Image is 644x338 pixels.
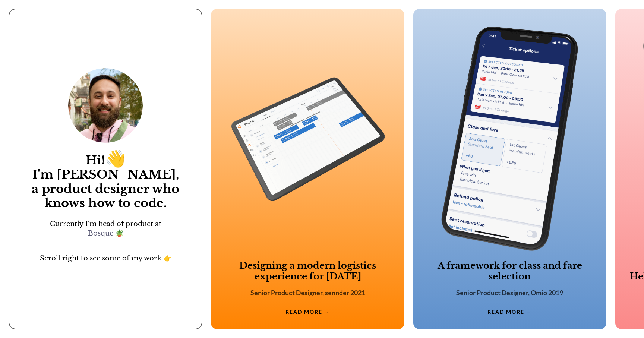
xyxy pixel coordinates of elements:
a: Bosque [88,229,115,237]
span: 👋 [105,152,126,166]
p: READ MORE → [220,309,395,315]
img: project featured image [431,27,588,251]
p: Senior Product Designer, sennder 2021 [220,288,395,297]
p: Currently I'm head of product at 🪴 [50,219,161,238]
h3: A framework for class and fare selection [422,260,597,282]
img: project featured image [229,27,386,251]
h3: Designing a modern logistics experience for [DATE] [220,260,395,282]
p: Scroll right to see some of my work 👉 [40,254,171,263]
p: READ MORE → [422,309,597,315]
p: Senior Product Designer, Omio 2019 [422,288,597,297]
div: Hi! I'm [PERSON_NAME], a product designer who knows how to code. [18,152,193,211]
